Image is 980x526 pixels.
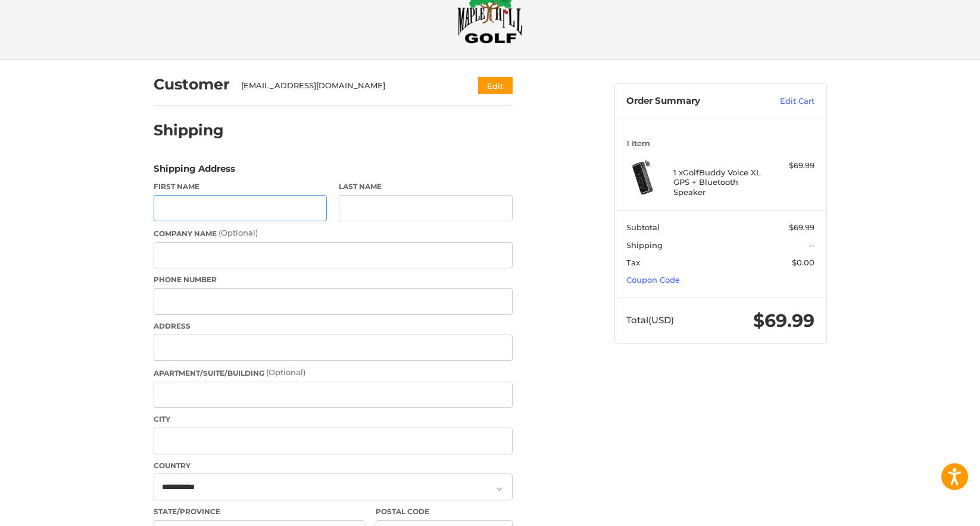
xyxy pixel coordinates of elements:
[478,77,513,94] button: Edit
[219,228,258,237] small: (Optional)
[266,367,305,377] small: (Optional)
[626,95,754,107] h3: Order Summary
[809,240,814,250] span: --
[792,258,814,267] span: $0.00
[154,227,513,239] label: Company Name
[154,506,364,517] label: State/Province
[626,240,663,250] span: Shipping
[154,162,235,181] legend: Shipping Address
[626,222,660,232] span: Subtotal
[626,275,680,284] a: Coupon Code
[626,314,674,326] span: Total (USD)
[154,274,513,285] label: Phone Number
[673,168,764,197] h4: 1 x GolfBuddy Voice XL GPS + Bluetooth Speaker
[789,222,814,232] span: $69.99
[339,181,513,192] label: Last Name
[154,121,224,140] h2: Shipping
[626,258,640,267] span: Tax
[754,95,814,107] a: Edit Cart
[753,310,814,332] span: $69.99
[376,506,513,517] label: Postal Code
[767,160,814,172] div: $69.99
[154,75,230,94] h2: Customer
[154,367,513,379] label: Apartment/Suite/Building
[154,414,513,425] label: City
[241,80,455,92] div: [EMAIL_ADDRESS][DOMAIN_NAME]
[154,181,327,192] label: First Name
[154,460,513,471] label: Country
[626,138,814,148] h3: 1 Item
[154,321,513,332] label: Address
